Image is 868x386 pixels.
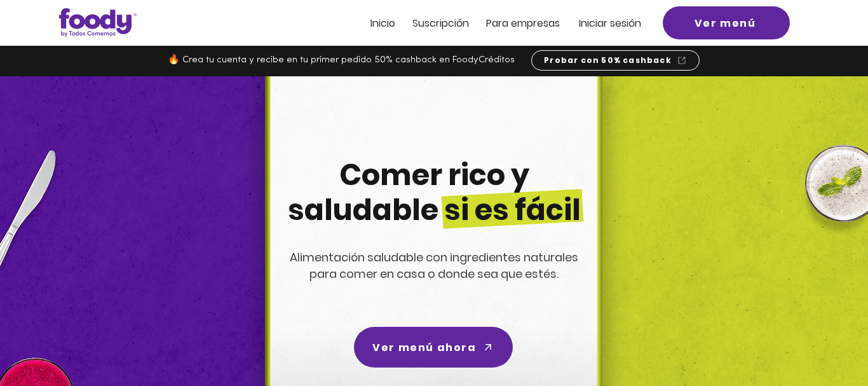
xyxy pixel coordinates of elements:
[290,249,578,282] span: Alimentación saludable con ingredientes naturales para comer en casa o donde sea que estés.
[168,55,515,65] span: 🔥 Crea tu cuenta y recibe en tu primer pedido 50% cashback en FoodyCréditos
[486,18,560,29] a: Para empresas
[370,18,395,29] a: Inicio
[412,16,469,31] span: Suscripción
[663,6,790,39] a: Ver menú
[59,8,137,37] img: Logo_Foody V2.0.0 (3).png
[579,18,641,29] a: Iniciar sesión
[288,155,581,230] span: Comer rico y saludable si es fácil
[370,16,395,31] span: Inicio
[794,312,855,373] iframe: Messagebird Livechat Widget
[486,16,498,31] span: Pa
[579,16,641,31] span: Iniciar sesión
[412,18,469,29] a: Suscripción
[354,327,513,368] a: Ver menú ahora
[544,55,672,66] span: Probar con 50% cashback
[695,15,756,31] span: Ver menú
[531,50,700,71] a: Probar con 50% cashback
[372,340,476,355] span: Ver menú ahora
[498,16,560,31] span: ra empresas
